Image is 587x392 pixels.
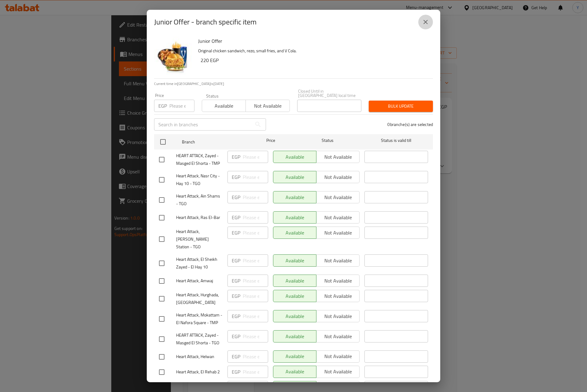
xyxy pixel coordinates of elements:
[176,353,223,361] span: Heart Attack, Helwan
[243,151,268,163] input: Please enter price
[176,228,223,251] span: Heart Attack, [PERSON_NAME] Station - TGO
[154,37,193,76] img: Junior Offer
[154,118,252,131] input: Search in branches
[176,172,223,187] span: Heart Attack, Nasr City - Hay 10 - TGO
[232,229,240,236] p: EGP
[232,312,240,320] p: EGP
[243,171,268,183] input: Please enter price
[248,102,287,110] span: Not available
[176,277,223,285] span: Heart Attack, Amwaj
[176,152,223,167] span: HEART ATTACK, Zayed - Masged El Shorta - TMP
[296,137,360,144] span: Status
[387,121,433,128] p: 0 branche(s) are selected
[154,81,433,87] p: Current time in [GEOGRAPHIC_DATA] is [DATE]
[198,47,428,55] p: Original chicken sandwich, rezo, small fries, and V Cola.
[418,15,433,29] button: close
[364,137,428,144] span: Status is valid till
[232,153,240,161] p: EGP
[232,333,240,340] p: EGP
[243,350,268,363] input: Please enter price
[243,275,268,287] input: Please enter price
[176,192,223,208] span: Heart Attack, Ain Shams - TGO
[232,173,240,181] p: EGP
[232,194,240,201] p: EGP
[176,256,223,271] span: Heart Attack, El Sheikh Zayed - El Hay 10
[369,101,433,112] button: Bulk update
[158,102,167,109] p: EGP
[176,291,223,306] span: Heart Attack, Hurghada, [GEOGRAPHIC_DATA]
[182,138,246,146] span: Branch
[198,37,428,45] h6: Junior Offer
[232,277,240,284] p: EGP
[176,368,223,376] span: Heart Attack, El Rehab 2
[176,311,223,327] span: Heart Attack, Mokattam - El Nafora Square - TMP
[232,214,240,221] p: EGP
[176,331,223,347] span: HEART ATTACK, Zayed - Masged El Shorta - TGO
[243,211,268,224] input: Please enter price
[232,257,240,264] p: EGP
[201,56,428,65] h6: 220 EGP
[169,100,194,112] input: Please enter price
[232,353,240,360] p: EGP
[243,254,268,267] input: Please enter price
[246,100,290,112] button: Not available
[232,368,240,375] p: EGP
[232,292,240,300] p: EGP
[176,214,223,221] span: Heart Attack, Ras El-Bar
[243,310,268,322] input: Please enter price
[154,17,257,27] h2: Junior Offer - branch specific item
[243,290,268,302] input: Please enter price
[250,137,291,144] span: Price
[243,366,268,378] input: Please enter price
[374,102,428,110] span: Bulk update
[243,330,268,342] input: Please enter price
[205,102,243,110] span: Available
[243,191,268,203] input: Please enter price
[202,100,246,112] button: Available
[243,227,268,239] input: Please enter price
